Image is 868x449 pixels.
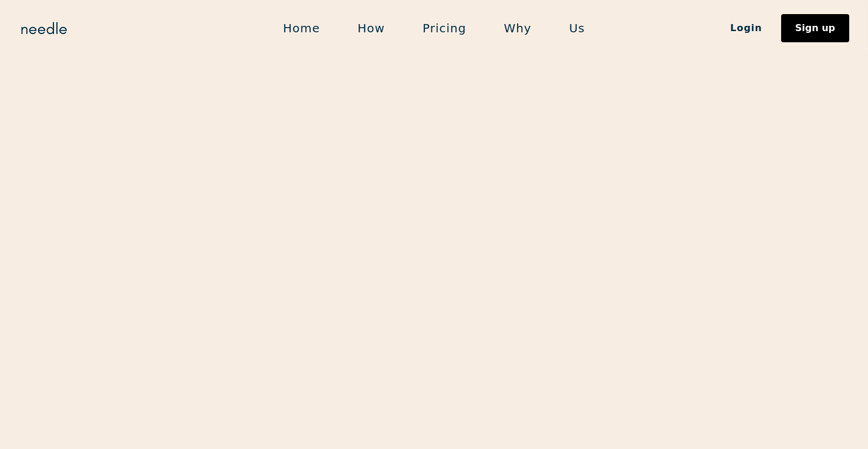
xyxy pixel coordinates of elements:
a: Home [264,16,339,40]
a: Pricing [404,16,485,40]
a: Us [550,16,604,40]
div: Sign up [795,23,835,33]
a: Login [711,18,781,38]
a: Why [485,16,550,40]
a: Sign up [781,14,849,42]
a: How [339,16,404,40]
